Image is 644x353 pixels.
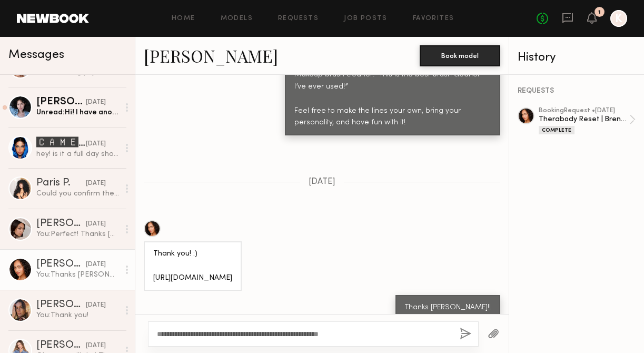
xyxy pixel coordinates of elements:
div: REQUESTS [518,87,636,95]
span: Messages [8,49,64,61]
a: Favorites [413,15,454,22]
div: Thanks [PERSON_NAME]!! [405,302,491,314]
div: Unread: Hi! I have another possible job lined up for [DATE] so wanted to see if you still want me... [36,107,119,117]
div: [DATE] [86,97,106,107]
div: [DATE] [86,219,106,229]
button: Book model [420,45,500,66]
a: [PERSON_NAME] [144,44,278,67]
span: [DATE] [309,178,335,187]
div: [PERSON_NAME] [36,219,86,229]
div: [PERSON_NAME] [36,340,86,351]
div: You: Thanks [PERSON_NAME]!! [36,270,119,280]
div: [DATE] [86,260,106,270]
div: [PERSON_NAME] [36,97,86,107]
div: Could you confirm the brands website or Instagram with me? I can’t seem to find it online! [36,189,119,199]
div: [DATE] [86,139,106,149]
a: Book model [420,51,500,60]
a: Job Posts [344,15,388,22]
div: [PERSON_NAME] [36,300,86,310]
a: Models [221,15,253,22]
div: hey! is it a full day shoot and what’s the rate?! [36,149,119,159]
div: Therabody Reset | Brentwood [539,114,629,124]
a: K [610,10,627,27]
div: You: Thank you! [36,310,119,320]
div: [DATE] [86,341,106,351]
div: 1 [598,9,601,15]
div: [DATE] [86,300,106,310]
div: 🅲🅰🅼🅴🆁🅾🅽 🆂. [36,136,86,149]
div: Paris P. [36,178,86,189]
a: Requests [278,15,319,22]
div: History [518,52,636,64]
div: Complete [539,126,574,134]
div: [DATE] [86,179,106,189]
div: Thank you! :) [URL][DOMAIN_NAME] [153,248,232,285]
a: bookingRequest •[DATE]Therabody Reset | BrentwoodComplete [539,107,636,134]
a: Home [172,15,195,22]
div: [PERSON_NAME] [36,259,86,270]
div: booking Request • [DATE] [539,107,629,114]
div: You: Perfect! Thanks [PERSON_NAME], have a lovely day! [36,229,119,239]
